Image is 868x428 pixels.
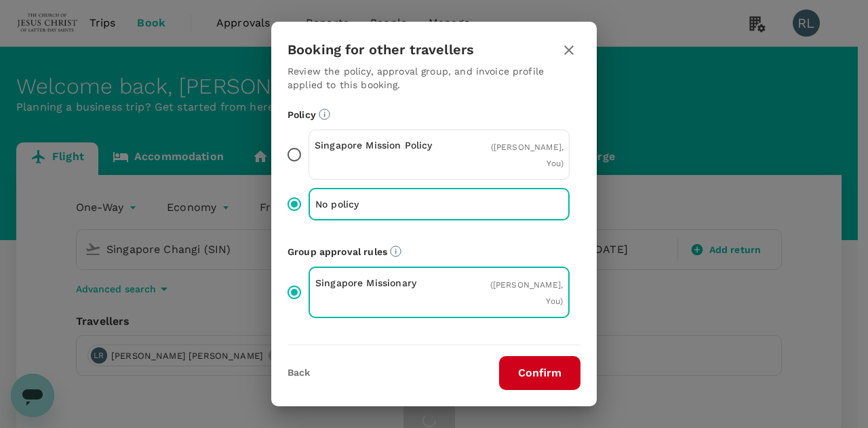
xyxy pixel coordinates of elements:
p: Singapore Mission Policy [315,138,439,152]
p: Review the policy, approval group, and invoice profile applied to this booking. [288,64,580,92]
svg: Booking restrictions are based on the selected travel policy. [319,109,330,120]
svg: Default approvers or custom approval rules (if available) are based on the user group. [390,246,401,257]
h3: Booking for other travellers [288,42,474,58]
p: No policy [315,197,439,211]
button: Confirm [499,356,580,390]
p: Policy [288,108,580,121]
button: Back [288,368,310,378]
span: ( [PERSON_NAME], You ) [491,142,564,168]
p: Group approval rules [288,245,580,258]
span: ( [PERSON_NAME], You ) [490,280,563,306]
p: Singapore Missionary [315,276,439,290]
